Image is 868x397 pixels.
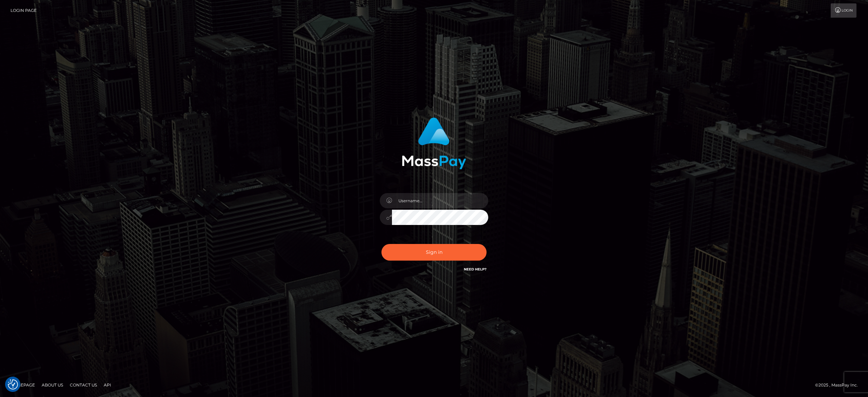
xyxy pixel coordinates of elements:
img: Revisit consent button [8,379,18,390]
a: API [101,380,114,390]
button: Consent Preferences [8,379,18,390]
a: About Us [39,380,66,390]
a: Login Page [11,3,37,18]
input: Username... [392,193,488,208]
div: © 2025 , MassPay Inc. [815,381,863,389]
button: Sign in [381,244,487,261]
a: Need Help? [464,267,487,271]
a: Homepage [7,380,38,390]
img: MassPay Login [402,117,466,169]
a: Login [831,3,856,18]
a: Contact Us [67,380,100,390]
